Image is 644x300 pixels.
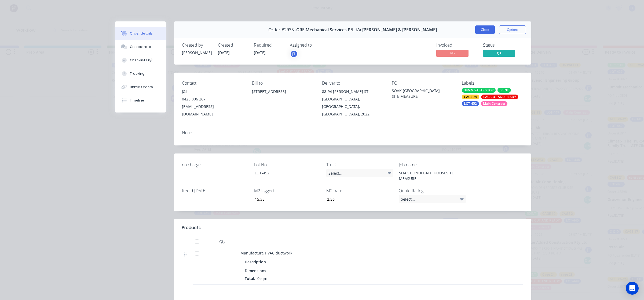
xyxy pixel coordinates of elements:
[115,67,166,80] button: Tracking
[399,187,466,194] label: Quote Rating
[290,50,298,58] button: jT
[462,88,496,93] div: 38MM VAPAR STOP
[254,187,321,194] label: M2 lagged
[290,43,343,48] div: Assigned to
[255,276,269,281] span: 0sqm
[399,195,466,203] div: Select...
[326,169,393,177] div: Select...
[130,98,144,103] div: Timeline
[182,103,243,118] div: [EMAIL_ADDRESS][DOMAIN_NAME]
[497,88,511,93] div: 50INT
[481,95,518,99] div: LAG CUT AND READY
[245,276,255,281] span: Total:
[326,187,393,194] label: M2 bare
[268,27,296,32] span: Order #2935 -
[392,88,453,99] div: SOAK [GEOGRAPHIC_DATA] SITE MEASURE
[322,88,383,118] div: 88-94 [PERSON_NAME] ST[GEOGRAPHIC_DATA], [GEOGRAPHIC_DATA], [GEOGRAPHIC_DATA], 2022
[499,25,526,34] button: Options
[399,162,466,168] label: Job name
[326,162,393,168] label: Truck
[218,43,247,48] div: Created
[252,88,313,105] div: [STREET_ADDRESS]
[130,31,153,36] div: Order details
[322,81,383,86] div: Deliver to
[115,40,166,54] button: Collaborate
[182,81,243,86] div: Contact
[250,195,321,203] input: Enter number...
[182,95,243,103] div: 0425 806 267
[483,50,515,58] button: QA
[252,88,313,95] div: [STREET_ADDRESS]
[240,250,292,256] span: Manufacture HVAC ductwork
[182,43,211,48] div: Created by
[206,236,238,247] div: Qty
[436,50,469,57] span: No
[115,54,166,67] button: Checklists 0/0
[115,94,166,107] button: Timeline
[322,88,383,95] div: 88-94 [PERSON_NAME] ST
[182,50,211,55] div: [PERSON_NAME]
[395,169,462,182] div: SOAK BONDI BATH HOUSESITE MEASURE
[182,187,249,194] label: Req'd [DATE]
[392,81,453,86] div: PO
[218,50,230,55] span: [DATE]
[182,88,243,95] div: J&L
[481,101,507,106] div: Main Contract
[115,27,166,40] button: Order details
[626,282,639,295] div: Open Intercom Messenger
[296,27,437,32] span: GRE Mechanical Services P/L t/a [PERSON_NAME] & [PERSON_NAME]
[130,44,151,49] div: Collaborate
[245,268,266,273] span: Dimensions
[462,81,523,86] div: Labels
[254,43,283,48] div: Required
[130,71,145,76] div: Tracking
[483,43,523,48] div: Status
[475,25,495,34] button: Close
[254,50,266,55] span: [DATE]
[483,50,515,57] span: QA
[130,58,153,63] div: Checklists 0/0
[436,43,477,48] div: Invoiced
[322,95,383,118] div: [GEOGRAPHIC_DATA], [GEOGRAPHIC_DATA], [GEOGRAPHIC_DATA], 2022
[182,130,523,135] div: Notes
[245,258,268,266] div: Description
[182,88,243,118] div: J&L0425 806 267[EMAIL_ADDRESS][DOMAIN_NAME]
[182,162,249,168] label: no charge
[182,224,201,231] div: Products
[462,95,479,99] div: CAGE 25
[323,195,393,203] input: Enter number...
[115,80,166,94] button: Linked Orders
[252,81,313,86] div: Bill to
[254,162,321,168] label: Lot No
[130,85,153,89] div: Linked Orders
[462,101,479,106] div: LOT-452
[250,169,317,177] div: LOT-452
